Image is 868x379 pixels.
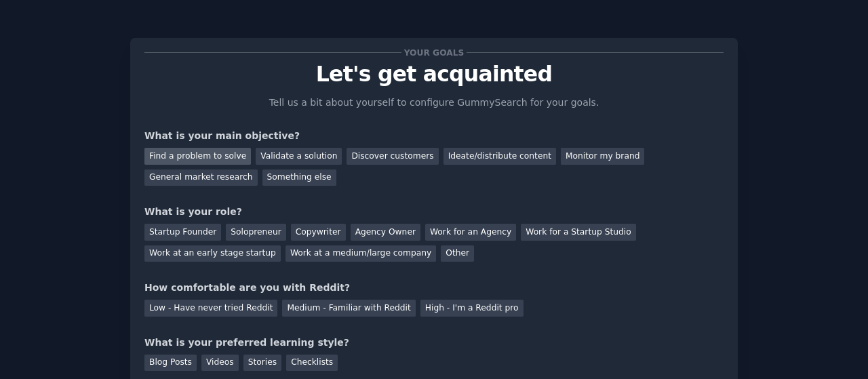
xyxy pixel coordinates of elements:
[256,148,342,165] div: Validate a solution
[263,96,605,110] p: Tell us a bit about yourself to configure GummySearch for your goals.
[561,148,644,165] div: Monitor my brand
[351,224,420,241] div: Agency Owner
[443,148,556,165] div: Ideate/distribute content
[201,355,239,372] div: Videos
[144,129,724,143] div: What is your main objective?
[144,300,277,317] div: Low - Have never tried Reddit
[144,336,724,350] div: What is your preferred learning style?
[144,62,724,86] p: Let's get acquainted
[144,281,724,295] div: How comfortable are you with Reddit?
[144,355,197,372] div: Blog Posts
[144,169,258,186] div: General market research
[144,245,281,262] div: Work at an early stage startup
[243,355,281,372] div: Stories
[425,224,516,241] div: Work for an Agency
[144,224,221,241] div: Startup Founder
[401,45,467,60] span: Your goals
[521,224,635,241] div: Work for a Startup Studio
[291,224,346,241] div: Copywriter
[285,245,436,262] div: Work at a medium/large company
[347,148,438,165] div: Discover customers
[441,245,474,262] div: Other
[226,224,285,241] div: Solopreneur
[282,300,415,317] div: Medium - Familiar with Reddit
[286,355,338,372] div: Checklists
[420,300,524,317] div: High - I'm a Reddit pro
[144,148,251,165] div: Find a problem to solve
[144,205,724,219] div: What is your role?
[262,169,336,186] div: Something else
